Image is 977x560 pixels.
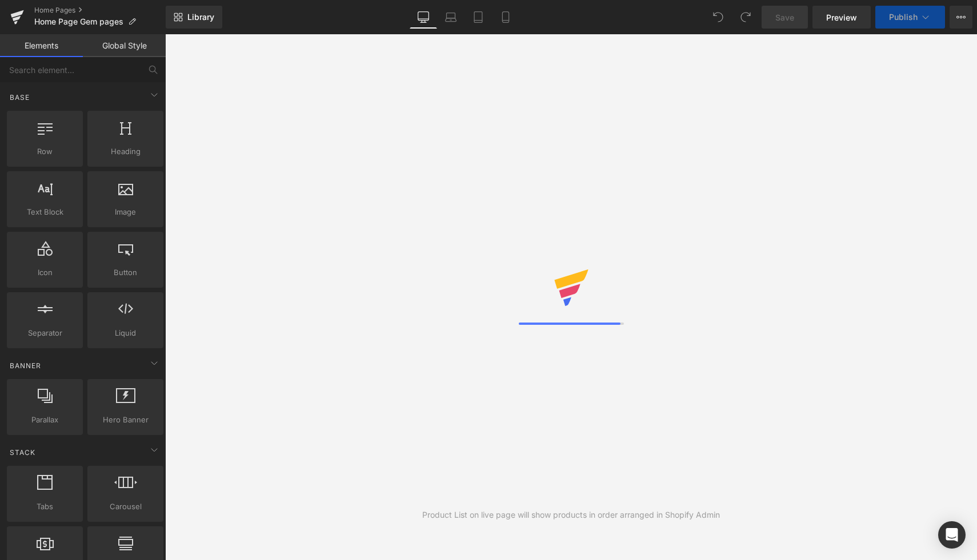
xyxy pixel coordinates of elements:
a: New Library [166,6,222,29]
span: Publish [889,13,918,22]
span: Liquid [91,327,160,339]
span: Stack [9,447,37,458]
span: Save [775,11,794,23]
a: Desktop [410,6,437,29]
span: Preview [826,11,857,23]
button: Publish [875,6,945,29]
span: Parallax [10,414,79,426]
span: Banner [9,360,42,371]
span: Separator [10,327,79,339]
span: Home Page Gem pages [34,17,123,26]
a: Mobile [492,6,519,29]
span: Icon [10,267,79,279]
a: Global Style [83,34,166,57]
a: Tablet [465,6,492,29]
span: Row [10,146,79,158]
span: Hero Banner [91,414,160,426]
span: Image [91,206,160,218]
a: Preview [812,6,871,29]
button: Undo [707,6,730,29]
a: Laptop [437,6,465,29]
button: Redo [734,6,757,29]
div: Product List on live page will show products in order arranged in Shopify Admin [422,509,720,521]
div: Open Intercom Messenger [938,521,966,549]
span: Heading [91,146,160,158]
span: Tabs [10,501,79,513]
span: Button [91,267,160,279]
span: Library [187,12,214,22]
span: Text Block [10,206,79,218]
a: Home Pages [34,6,166,15]
span: Carousel [91,501,160,513]
button: More [950,6,972,29]
span: Base [9,92,31,103]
